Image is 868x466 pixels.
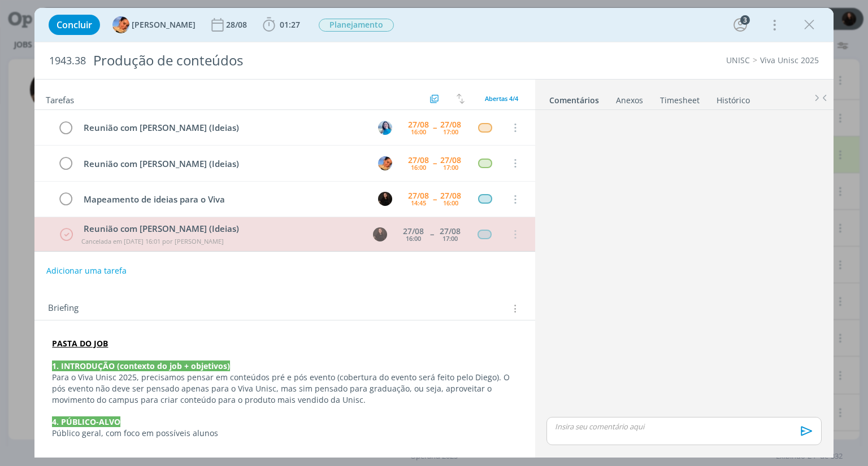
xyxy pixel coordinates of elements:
[79,157,367,171] div: Reunião com [PERSON_NAME] (Ideias)
[49,15,100,35] button: Concluir
[318,18,394,32] button: Planejamento
[433,159,436,167] span: --
[716,90,750,106] a: Histórico
[433,195,436,203] span: --
[442,235,458,241] div: 17:00
[408,192,429,200] div: 27/08
[440,192,461,200] div: 27/08
[48,301,79,316] span: Briefing
[378,121,392,135] img: E
[440,121,461,129] div: 27/08
[616,95,643,106] div: Anexos
[406,235,421,241] div: 16:00
[731,16,749,34] button: 3
[378,156,392,170] img: L
[226,21,249,29] div: 28/08
[49,55,86,67] span: 1943.38
[280,19,300,30] span: 01:27
[377,155,394,172] button: L
[112,16,129,33] img: L
[46,92,74,105] span: Tarefas
[81,237,224,245] span: Cancelada em [DATE] 16:01 por [PERSON_NAME]
[430,230,433,238] span: --
[112,16,196,33] button: L[PERSON_NAME]
[485,94,518,103] span: Abertas 4/4
[132,21,196,29] span: [PERSON_NAME]
[408,156,429,164] div: 27/08
[408,121,429,129] div: 27/08
[740,15,750,25] div: 3
[726,55,750,65] a: UNISC
[760,55,819,65] a: Viva Unisc 2025
[549,90,600,106] a: Comentários
[57,20,92,29] span: Concluir
[457,94,465,104] img: arrow-down-up.svg
[411,129,426,135] div: 16:00
[411,200,426,206] div: 14:45
[52,428,517,439] p: Público geral, com foco em possíveis alunos
[443,129,458,135] div: 17:00
[659,90,700,106] a: Timesheet
[52,416,120,427] strong: 4. PÚBLICO-ALVO
[411,164,426,170] div: 16:00
[79,192,367,206] div: Mapeamento de ideias para o Viva
[79,222,363,235] div: Reunião com [PERSON_NAME] (Ideias)
[378,192,392,206] img: S
[403,227,424,235] div: 27/08
[52,361,230,371] strong: 1. INTRODUÇÃO (contexto do job + objetivos)
[319,19,394,32] span: Planejamento
[433,124,436,131] span: --
[377,191,394,208] button: S
[52,338,108,349] a: PASTA DO JOB
[52,372,517,406] p: Para o Viva Unisc 2025, precisamos pensar em conteúdos pré e pós evento (cobertura do evento será...
[88,47,493,74] div: Produção de conteúdos
[260,16,303,34] button: 01:27
[443,164,458,170] div: 17:00
[34,8,833,458] div: dialog
[79,121,367,135] div: Reunião com [PERSON_NAME] (Ideias)
[443,200,458,206] div: 16:00
[440,227,461,235] div: 27/08
[46,261,127,281] button: Adicionar uma tarefa
[377,119,394,136] button: E
[440,156,461,164] div: 27/08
